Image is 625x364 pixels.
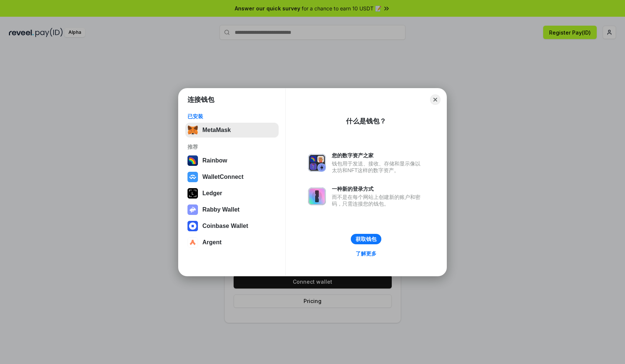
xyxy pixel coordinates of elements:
[351,249,381,258] a: 了解更多
[187,172,198,182] img: svg+xml,%3Csvg%20width%3D%2228%22%20height%3D%2228%22%20viewBox%3D%220%200%2028%2028%22%20fill%3D...
[187,113,276,120] div: 已安装
[185,186,279,201] button: Ledger
[185,219,279,233] button: Coinbase Wallet
[430,94,440,105] button: Close
[202,190,222,197] div: Ledger
[308,154,326,172] img: svg+xml,%3Csvg%20xmlns%3D%22http%3A%2F%2Fwww.w3.org%2F2000%2Fsvg%22%20fill%3D%22none%22%20viewBox...
[187,155,198,166] img: svg+xml,%3Csvg%20width%3D%22120%22%20height%3D%22120%22%20viewBox%3D%220%200%20120%20120%22%20fil...
[187,221,198,231] img: svg+xml,%3Csvg%20width%3D%2228%22%20height%3D%2228%22%20viewBox%3D%220%200%2028%2028%22%20fill%3D...
[346,117,386,126] div: 什么是钱包？
[187,204,198,215] img: svg+xml,%3Csvg%20xmlns%3D%22http%3A%2F%2Fwww.w3.org%2F2000%2Fsvg%22%20fill%3D%22none%22%20viewBox...
[202,206,240,213] div: Rabby Wallet
[185,153,279,168] button: Rainbow
[332,194,424,207] div: 而不是在每个网站上创建新的账户和密码，只需连接您的钱包。
[202,157,227,164] div: Rainbow
[332,152,424,159] div: 您的数字资产之家
[185,202,279,217] button: Rabby Wallet
[332,160,424,174] div: 钱包用于发送、接收、存储和显示像以太坊和NFT这样的数字资产。
[202,174,244,180] div: WalletConnect
[332,186,424,192] div: 一种新的登录方式
[356,236,376,242] div: 获取钱包
[185,170,279,184] button: WalletConnect
[202,127,231,133] div: MetaMask
[356,250,376,257] div: 了解更多
[187,188,198,199] img: svg+xml,%3Csvg%20xmlns%3D%22http%3A%2F%2Fwww.w3.org%2F2000%2Fsvg%22%20width%3D%2228%22%20height%3...
[202,239,222,246] div: Argent
[185,235,279,250] button: Argent
[308,187,326,205] img: svg+xml,%3Csvg%20xmlns%3D%22http%3A%2F%2Fwww.w3.org%2F2000%2Fsvg%22%20fill%3D%22none%22%20viewBox...
[187,125,198,135] img: svg+xml,%3Csvg%20fill%3D%22none%22%20height%3D%2233%22%20viewBox%3D%220%200%2035%2033%22%20width%...
[187,95,214,104] h1: 连接钱包
[187,237,198,248] img: svg+xml,%3Csvg%20width%3D%2228%22%20height%3D%2228%22%20viewBox%3D%220%200%2028%2028%22%20fill%3D...
[351,234,381,244] button: 获取钱包
[185,123,279,138] button: MetaMask
[202,223,248,229] div: Coinbase Wallet
[187,144,276,150] div: 推荐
